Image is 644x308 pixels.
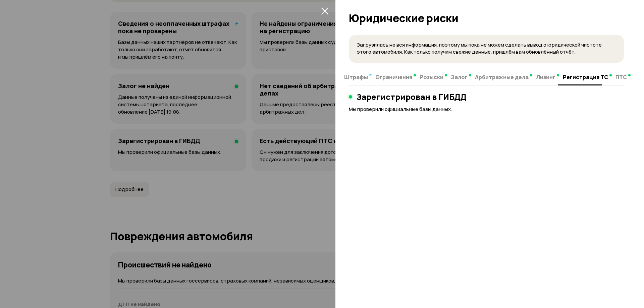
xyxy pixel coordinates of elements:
[563,74,608,80] span: Регистрация ТС
[615,74,627,80] span: ПТС
[375,74,412,80] span: Ограничения
[536,74,555,80] span: Лизинг
[357,41,602,55] span: Загрузилась не вся информация, поэтому мы пока не можем сделать вывод о юридической чистоте этого...
[356,92,466,102] h3: Зарегистрирован в ГИБДД
[420,74,443,80] span: Розыски
[344,74,368,80] span: Штрафы
[451,74,468,80] span: Залог
[475,74,529,80] span: Арбитражные дела
[319,5,330,16] button: закрыть
[349,106,624,113] p: Мы проверили официальные базы данных.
